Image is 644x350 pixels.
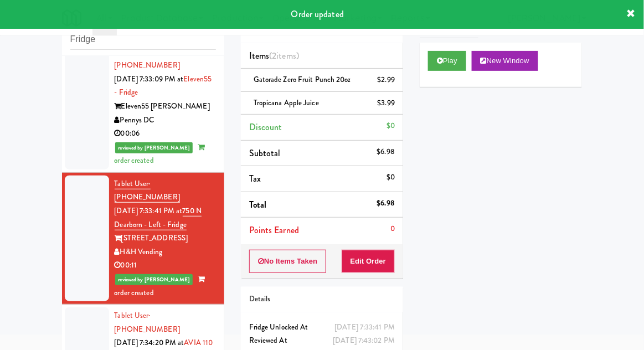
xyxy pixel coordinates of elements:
div: [DATE] 7:43:02 PM [333,334,395,348]
span: [DATE] 7:33:41 PM at [115,205,183,216]
button: Edit Order [342,250,395,273]
a: Tablet User· [PHONE_NUMBER] [115,310,180,334]
div: [DATE] 7:33:41 PM [334,321,395,334]
span: (2 ) [269,49,299,62]
div: $0 [387,119,395,133]
span: Order updated [291,8,344,20]
span: reviewed by [PERSON_NAME] [115,274,193,285]
button: New Window [472,51,538,71]
div: $3.99 [378,96,395,110]
div: Reviewed At [249,334,395,348]
div: $0 [387,171,395,184]
li: Tablet User· [PHONE_NUMBER][DATE] 7:33:09 PM atEleven55 - FridgeEleven55 [PERSON_NAME]Pennys DC00... [62,41,224,173]
input: Search vision orders [70,29,216,50]
button: No Items Taken [249,250,327,273]
a: Tablet User· [PHONE_NUMBER] [115,178,180,203]
span: · [PHONE_NUMBER] [115,310,180,334]
span: Subtotal [249,147,281,159]
div: Eleven55 [PERSON_NAME] [115,100,216,114]
div: Fridge Unlocked At [249,321,395,334]
span: Items [249,49,299,62]
div: 0 [390,222,395,236]
li: Tablet User· [PHONE_NUMBER][DATE] 7:33:41 PM at750 N Dearborn - Left - Fridge[STREET_ADDRESS]H&H ... [62,173,224,305]
span: Tropicana Apple Juice [254,97,319,108]
span: Total [249,198,267,211]
a: 750 N Dearborn - Left - Fridge [115,205,202,230]
div: H&H Vending [115,245,216,259]
span: Gatorade Zero Fruit Punch 20oz [254,74,351,85]
ng-pluralize: items [277,49,297,62]
span: [DATE] 7:33:09 PM at [115,74,184,84]
div: 00:11 [115,259,216,272]
div: Pennys DC [115,114,216,127]
div: $6.98 [377,197,395,210]
span: [DATE] 7:34:20 PM at [115,337,184,348]
span: Discount [249,121,282,133]
span: Points Earned [249,224,299,236]
span: reviewed by [PERSON_NAME] [115,142,193,153]
div: Details [249,292,395,306]
span: Tax [249,172,261,185]
div: 00:06 [115,127,216,141]
span: order created [115,274,205,298]
button: Play [428,51,466,71]
div: $6.98 [377,145,395,159]
div: [STREET_ADDRESS] [115,231,216,245]
div: $2.99 [378,73,395,87]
